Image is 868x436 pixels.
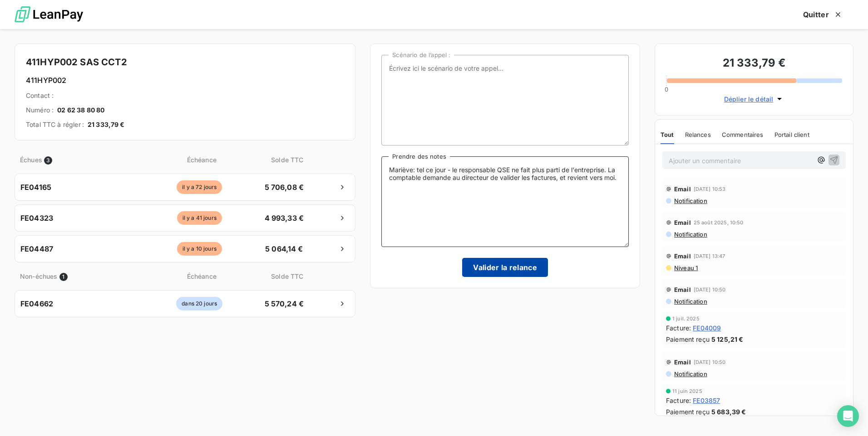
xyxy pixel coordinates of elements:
[177,211,222,225] span: il y a 41 jours
[666,323,691,333] span: Facture :
[20,155,42,165] span: Échues
[774,131,809,138] span: Portail client
[260,298,308,309] span: 5 570,24 €
[694,220,744,225] span: 25 août 2025, 10:50
[674,219,691,226] span: Email
[381,156,629,247] textarea: Mariève: tel ce jour - le responsable QSE ne fait plus parti de l'entreprise. La comptable demand...
[685,131,711,138] span: Relances
[673,231,707,238] span: Notification
[694,287,726,292] span: [DATE] 10:50
[666,55,842,73] h3: 21 333,79 €
[462,258,548,277] button: Valider la relance
[722,131,764,138] span: Commentaires
[666,334,710,344] span: Paiement reçu
[20,182,51,193] span: FE04165
[44,156,52,165] span: 3
[792,5,853,24] button: Quitter
[20,298,53,309] span: FE04662
[694,359,726,365] span: [DATE] 10:50
[694,253,725,259] span: [DATE] 13:47
[711,407,746,417] span: 5 683,39 €
[673,197,707,204] span: Notification
[26,91,54,100] span: Contact :
[260,182,308,193] span: 5 706,08 €
[837,405,859,427] div: Open Intercom Messenger
[672,316,700,321] span: 1 juil. 2025
[693,323,721,333] span: FE04009
[263,155,311,165] span: Solde TTC
[724,94,774,104] span: Déplier le détail
[673,298,707,305] span: Notification
[26,55,344,69] h4: 411HYP002 SAS CCT2
[176,297,222,310] span: dans 20 jours
[260,243,308,254] span: 5 064,14 €
[673,370,707,378] span: Notification
[674,252,691,260] span: Email
[20,271,58,281] span: Non-échues
[665,86,668,93] span: 0
[666,407,710,417] span: Paiement reçu
[26,106,54,115] span: Numéro :
[177,180,222,194] span: il y a 72 jours
[177,242,222,256] span: il y a 10 jours
[693,396,720,405] span: FE03857
[15,2,83,27] img: logo LeanPay
[26,120,84,129] span: Total TTC à régler :
[711,334,744,344] span: 5 125,21 €
[673,264,698,271] span: Niveau 1
[260,213,308,223] span: 4 993,33 €
[142,155,261,165] span: Échéance
[20,213,53,223] span: FE04323
[263,271,311,281] span: Solde TTC
[694,186,726,192] span: [DATE] 10:53
[59,273,68,281] span: 1
[666,396,691,405] span: Facture :
[721,94,787,104] button: Déplier le détail
[20,243,53,254] span: FE04487
[674,358,691,366] span: Email
[674,185,691,193] span: Email
[26,75,344,86] h6: 411HYP002
[661,131,674,138] span: Tout
[674,286,691,293] span: Email
[57,106,104,115] span: 02 62 38 80 80
[142,271,261,281] span: Échéance
[672,388,702,394] span: 11 juin 2025
[88,120,125,129] span: 21 333,79 €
